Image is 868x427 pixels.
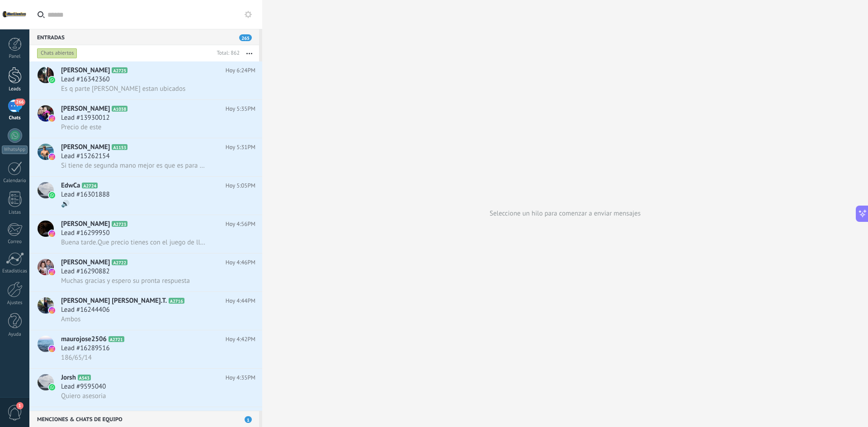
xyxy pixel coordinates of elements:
button: Más [240,45,259,61]
a: avatariconJorshA543Hoy 4:35PMLead #9595040Quiero asesoria [29,369,262,407]
span: Lead #16244406 [61,305,110,314]
span: 1 [16,402,24,409]
img: icon [49,307,55,314]
span: Ambos [61,315,80,324]
span: A2725 [112,67,127,73]
span: Lead #16301888 [61,190,110,199]
span: 266 [14,99,25,106]
img: icon [49,230,55,237]
span: Hoy 5:35PM [226,104,255,113]
span: A2716 [169,298,184,304]
a: avataricon[PERSON_NAME]A2722Hoy 4:46PMLead #16290882Muchas gracias y espero su pronta respuesta [29,253,262,291]
span: Hoy 6:24PM [226,66,255,75]
span: Hoy 4:35PM [226,373,255,382]
span: EdwCa [61,181,80,190]
div: Panel [2,54,28,60]
span: A543 [78,375,91,380]
span: [PERSON_NAME] [61,66,110,75]
a: avatariconEdwCaA2724Hoy 5:05PMLead #16301888🔊 [29,177,262,215]
div: Calendario [2,178,28,184]
span: Lead #9595040 [61,382,106,391]
a: avataricon[PERSON_NAME]A1153Hoy 5:31PMLead #15262154Si tiene de segunda mano mejor es que es para... [29,138,262,176]
span: Hoy 4:44PM [226,296,255,305]
span: 265 [239,34,252,41]
span: [PERSON_NAME] [61,258,110,267]
a: avataricon[PERSON_NAME] [PERSON_NAME].T.A2716Hoy 4:44PMLead #16244406Ambos [29,292,262,330]
div: Listas [2,210,28,216]
span: [PERSON_NAME] [61,220,110,229]
span: A1153 [112,144,127,150]
img: icon [49,269,55,275]
div: Ayuda [2,332,28,338]
span: A2722 [112,259,127,265]
span: [PERSON_NAME] [61,143,110,152]
span: A1038 [112,106,127,112]
span: Lead #16289516 [61,344,110,353]
img: icon [49,77,55,83]
span: Lead #16342360 [61,75,110,84]
a: avataricon[PERSON_NAME]A2723Hoy 4:56PMLead #16299950Buena tarde.Que precio tienes con el juego de... [29,215,262,253]
div: WhatsApp [2,145,28,154]
span: maurojose2506 [61,335,107,344]
span: Hoy 4:56PM [226,220,255,229]
div: Total: 862 [213,49,240,58]
span: Hoy 4:42PM [226,335,255,344]
span: A2721 [108,336,124,342]
span: A2723 [112,221,127,227]
span: Precio de este [61,123,101,131]
span: Es q parte [PERSON_NAME] estan ubicados [61,84,185,93]
span: Hoy 5:31PM [226,143,255,152]
div: Chats [2,115,28,121]
a: avataricon[PERSON_NAME]A2725Hoy 6:24PMLead #16342360Es q parte [PERSON_NAME] estan ubicados [29,61,262,99]
span: Muchas gracias y espero su pronta respuesta [61,277,190,285]
div: Estadísticas [2,268,28,274]
div: Correo [2,239,28,245]
div: Menciones & Chats de equipo [29,411,259,427]
span: Si tiene de segunda mano mejor es que es para usarlos por estos meces hasta enero y después le po... [61,161,206,170]
span: A2724 [82,183,98,188]
span: Buena tarde.Que precio tienes con el juego de llantas ? Para un sail. Gracias [61,238,206,247]
img: icon [49,154,55,160]
span: Lead #16290882 [61,267,110,276]
a: avataricon[PERSON_NAME]A1038Hoy 5:35PMLead #13930012Precio de este [29,100,262,138]
a: avatariconmaurojose2506A2721Hoy 4:42PMLead #16289516186/65/14 [29,330,262,368]
div: Entradas [29,29,259,45]
span: Jorsh [61,373,76,382]
img: icon [49,192,55,198]
span: Lead #16299950 [61,229,110,238]
span: 186/65/14 [61,353,92,362]
span: [PERSON_NAME] [PERSON_NAME].T. [61,296,167,305]
span: Lead #15262154 [61,152,110,161]
img: icon [49,346,55,352]
img: icon [49,384,55,390]
span: Hoy 4:46PM [226,258,255,267]
span: Lead #13930012 [61,113,110,122]
div: Chats abiertos [37,48,77,59]
span: 🔊 [61,200,70,208]
img: icon [49,115,55,122]
div: Ajustes [2,300,28,306]
span: Hoy 5:05PM [226,181,255,190]
span: [PERSON_NAME] [61,104,110,113]
span: Quiero asesoria [61,392,106,400]
span: 1 [245,416,252,423]
div: Leads [2,86,28,92]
